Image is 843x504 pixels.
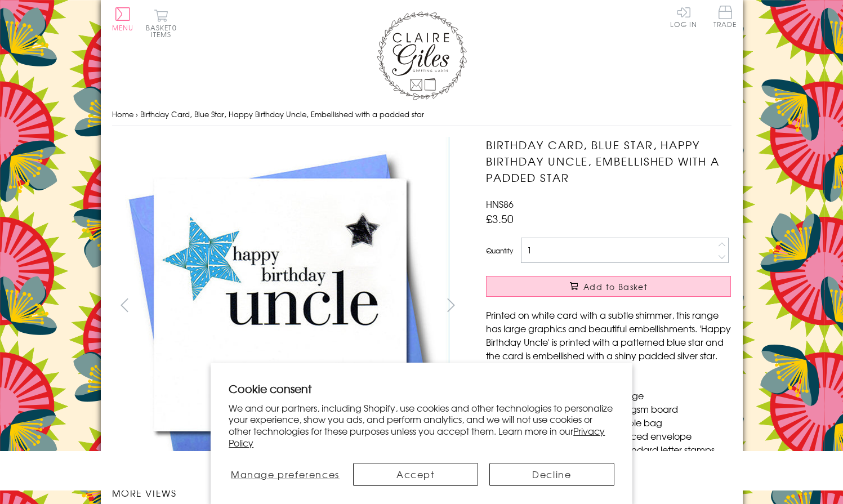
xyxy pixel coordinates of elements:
[377,11,467,100] img: Claire Giles Greetings Cards
[229,402,614,449] p: We and our partners, including Shopify, use cookies and other technologies to personalize your ex...
[486,308,731,362] p: Printed on white card with a subtle shimmer, this range has large graphics and beautiful embellis...
[670,6,697,28] a: Log In
[486,137,731,185] h1: Birthday Card, Blue Star, Happy Birthday Uncle, Embellished with a padded star
[229,463,341,486] button: Manage preferences
[112,486,464,499] h3: More views
[136,109,138,119] span: ›
[229,424,605,449] a: Privacy Policy
[112,109,133,119] a: Home
[463,137,801,475] img: Birthday Card, Blue Star, Happy Birthday Uncle, Embellished with a padded star
[583,281,648,292] span: Add to Basket
[112,292,137,318] button: prev
[486,276,731,297] button: Add to Basket
[112,103,732,126] nav: breadcrumbs
[229,381,614,396] h2: Cookie consent
[713,6,737,28] span: Trade
[151,23,177,39] span: 0 items
[489,463,614,486] button: Decline
[112,23,134,33] span: Menu
[111,137,449,474] img: Birthday Card, Blue Star, Happy Birthday Uncle, Embellished with a padded star
[146,9,177,38] button: Basket0 items
[486,246,513,256] label: Quantity
[112,7,134,31] button: Menu
[140,109,424,119] span: Birthday Card, Blue Star, Happy Birthday Uncle, Embellished with a padded star
[713,6,737,30] a: Trade
[486,211,514,226] span: £3.50
[486,197,514,211] span: HNS86
[438,292,463,318] button: next
[353,463,478,486] button: Accept
[231,467,340,481] span: Manage preferences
